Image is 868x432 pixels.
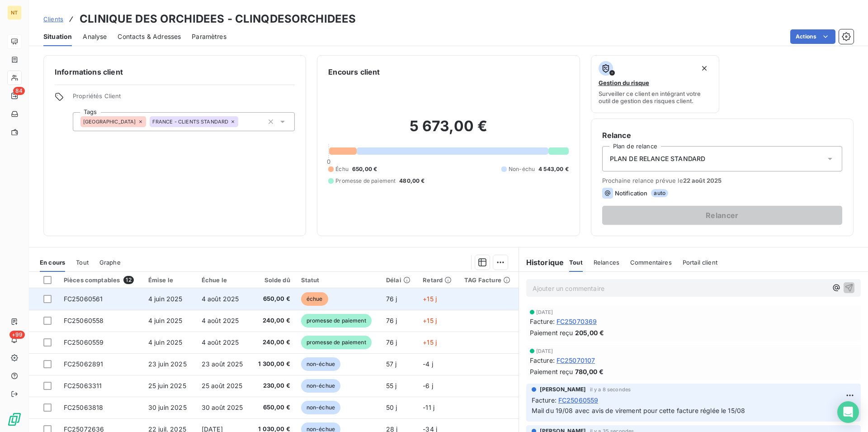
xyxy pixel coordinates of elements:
span: FRANCE - CLIENTS STANDARD [152,119,229,124]
span: 480,00 € [399,177,425,185]
span: Facture : [530,356,555,365]
span: auto [651,189,668,197]
h6: Relance [602,130,842,141]
span: PLAN DE RELANCE STANDARD [610,154,706,163]
span: 22 août 2025 [683,177,722,184]
span: Analyse [83,32,107,41]
span: 50 j [386,404,397,411]
h6: Encours client [328,66,380,77]
span: -11 j [423,404,434,411]
span: Notification [615,190,648,197]
span: 650,00 € [256,294,290,304]
span: Échu [335,165,349,173]
span: non-échue [301,379,340,393]
span: Situation [43,32,72,41]
span: 25 juin 2025 [148,382,186,389]
span: 4 août 2025 [202,317,239,324]
span: 1 300,00 € [256,360,290,369]
span: Gestion du risque [599,79,649,86]
div: TAG Facture [464,276,513,284]
span: +15 j [423,338,437,346]
span: Contacts & Adresses [118,32,181,41]
span: Portail client [683,259,717,266]
span: promesse de paiement [301,314,372,328]
span: En cours [40,259,65,266]
span: FC25060558 [64,317,104,324]
span: il y a 8 secondes [590,387,631,392]
span: 23 juin 2025 [148,360,187,368]
div: Statut [301,276,375,284]
span: Relances [594,259,619,266]
span: Graphe [99,259,121,266]
span: [DATE] [536,309,553,315]
span: promesse de paiement [301,336,372,349]
span: Paiement reçu [530,328,573,337]
img: Logo LeanPay [7,412,22,427]
span: FC25070107 [557,356,595,365]
span: Prochaine relance prévue le [602,177,842,184]
span: Facture : [530,317,555,326]
span: Facture : [532,395,557,405]
span: FC25070369 [557,317,597,326]
span: FC25063311 [64,382,102,389]
span: Clients [43,15,63,23]
span: 76 j [386,295,397,303]
span: 230,00 € [256,381,290,390]
span: FC25062891 [64,360,104,368]
span: Commentaires [630,259,672,266]
span: 4 août 2025 [202,295,239,303]
span: [PERSON_NAME] [540,385,586,394]
div: NT [7,5,22,20]
h2: 5 673,00 € [328,117,568,144]
button: Actions [790,29,835,44]
a: Clients [43,14,63,24]
h6: Informations client [55,66,295,77]
button: Gestion du risqueSurveiller ce client en intégrant votre outil de gestion des risques client. [591,55,720,113]
span: FC25060559 [64,338,104,346]
button: Relancer [602,206,842,225]
span: 780,00 € [575,367,604,376]
span: 57 j [386,360,397,368]
span: 205,00 € [575,328,604,337]
span: -4 j [423,360,433,368]
span: 30 juin 2025 [148,404,187,411]
h6: Historique [519,257,564,268]
span: 4 543,00 € [538,165,569,173]
span: échue [301,292,328,306]
span: 4 juin 2025 [148,338,183,346]
div: Solde dû [256,276,290,284]
span: 240,00 € [256,338,290,347]
span: 4 août 2025 [202,338,239,346]
span: [GEOGRAPHIC_DATA] [83,119,136,124]
span: Promesse de paiement [335,177,396,185]
span: 76 j [386,338,397,346]
span: Surveiller ce client en intégrant votre outil de gestion des risques client. [599,90,712,104]
span: 240,00 € [256,316,290,325]
span: 23 août 2025 [202,360,243,368]
span: [DATE] [536,348,553,354]
span: 12 [123,276,133,284]
span: FC25063818 [64,404,104,411]
input: Ajouter une valeur [238,118,245,126]
span: 76 j [386,317,397,324]
span: 0 [327,158,330,165]
span: 650,00 € [256,403,290,412]
div: Émise le [148,276,191,284]
span: Paramètres [192,32,226,41]
div: Délai [386,276,412,284]
div: Pièces comptables [64,276,137,284]
div: Open Intercom Messenger [837,401,859,423]
a: 84 [7,89,21,103]
span: +15 j [423,295,437,303]
span: Paiement reçu [530,367,573,376]
span: +99 [9,331,25,339]
span: 55 j [386,382,397,389]
span: FC25060561 [64,295,103,303]
span: 4 juin 2025 [148,317,183,324]
span: Propriétés Client [73,92,295,105]
span: non-échue [301,357,340,371]
span: Tout [569,259,583,266]
span: 25 août 2025 [202,382,243,389]
span: 30 août 2025 [202,404,243,411]
span: 4 juin 2025 [148,295,183,303]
